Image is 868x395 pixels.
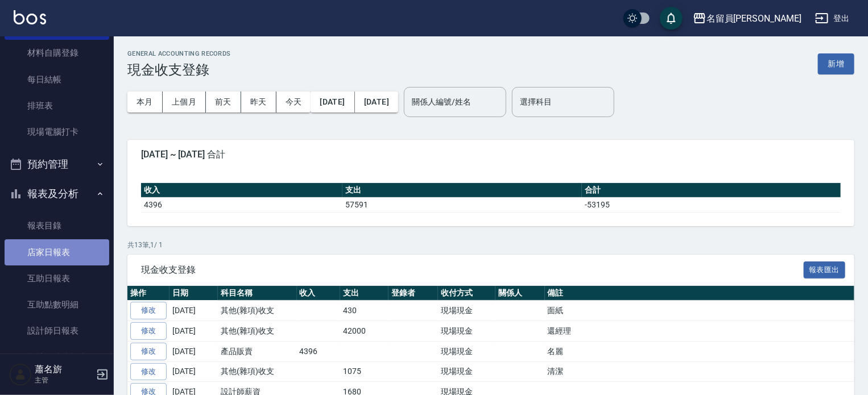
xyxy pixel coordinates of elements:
td: 4396 [297,341,341,361]
a: 報表目錄 [5,213,109,239]
td: [DATE] [170,321,218,342]
button: [DATE] [355,92,398,113]
td: 面紙 [545,301,867,321]
td: 產品販賣 [218,341,297,361]
th: 備註 [545,286,867,301]
button: 報表及分析 [5,179,109,209]
th: 合計 [582,183,841,198]
a: 店家日報表 [5,239,109,265]
a: 互助日報表 [5,265,109,292]
th: 收入 [297,286,341,301]
h2: GENERAL ACCOUNTING RECORDS [127,50,231,57]
th: 操作 [127,286,170,301]
th: 科目名稱 [218,286,297,301]
a: 新增 [818,58,854,69]
img: Logo [14,10,46,24]
th: 支出 [342,183,582,198]
a: 設計師日報表 [5,318,109,344]
p: 共 13 筆, 1 / 1 [127,240,854,250]
button: save [660,7,683,30]
a: 每日結帳 [5,66,109,93]
a: 修改 [130,343,167,360]
td: 還經理 [545,321,867,342]
button: 上個月 [163,92,206,113]
th: 日期 [170,286,218,301]
h3: 現金收支登錄 [127,62,231,78]
td: 其他(雜項)收支 [218,321,297,342]
button: [DATE] [311,92,354,113]
button: 本月 [127,92,163,113]
td: 430 [340,301,388,321]
td: 4396 [141,197,342,212]
th: 支出 [340,286,388,301]
th: 收入 [141,183,342,198]
td: 42000 [340,321,388,342]
button: 今天 [276,92,311,113]
a: 互助點數明細 [5,292,109,318]
button: 昨天 [241,92,276,113]
a: 修改 [130,302,167,319]
button: 預約管理 [5,149,109,179]
td: 現場現金 [438,301,495,321]
button: 名留員[PERSON_NAME] [688,7,806,30]
button: 新增 [818,53,854,74]
button: 登出 [811,8,854,29]
p: 主管 [35,375,93,385]
h5: 蕭名旂 [35,364,93,375]
button: 報表匯出 [804,261,846,279]
a: 現場電腦打卡 [5,119,109,145]
td: 現場現金 [438,361,495,382]
a: 修改 [130,363,167,381]
span: 現金收支登錄 [141,264,804,276]
td: 其他(雜項)收支 [218,301,297,321]
th: 登錄者 [388,286,438,301]
td: [DATE] [170,301,218,321]
td: [DATE] [170,361,218,382]
a: 材料自購登錄 [5,40,109,66]
td: 1075 [340,361,388,382]
span: [DATE] ~ [DATE] 合計 [141,149,841,160]
div: 名留員[PERSON_NAME] [706,11,801,26]
th: 收付方式 [438,286,495,301]
a: 設計師抽成報表 [5,344,109,371]
th: 關係人 [495,286,545,301]
a: 排班表 [5,93,109,119]
td: 名麗 [545,341,867,361]
td: 57591 [342,197,582,212]
td: -53195 [582,197,841,212]
a: 修改 [130,322,167,340]
td: 現場現金 [438,321,495,342]
td: [DATE] [170,341,218,361]
td: 其他(雜項)收支 [218,361,297,382]
td: 現場現金 [438,341,495,361]
button: 前天 [206,92,241,113]
td: 清潔 [545,361,867,382]
img: Person [9,363,32,386]
a: 報表匯出 [804,264,846,275]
